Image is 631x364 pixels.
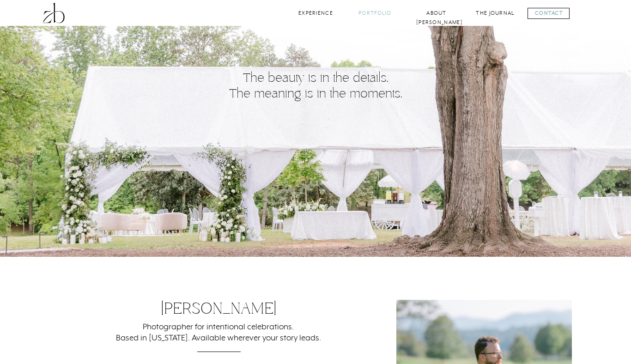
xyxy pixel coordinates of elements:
[192,71,440,104] p: The beauty is in the details. The meaning is in the moments.
[356,9,394,18] a: Portfolio
[117,300,320,321] h3: [PERSON_NAME]
[60,321,377,346] p: Photographer for intentional celebrations. Based in [US_STATE]. Available wherever your story leads.
[297,9,334,18] a: Experience
[475,9,515,18] a: The Journal
[416,9,457,18] a: About [PERSON_NAME]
